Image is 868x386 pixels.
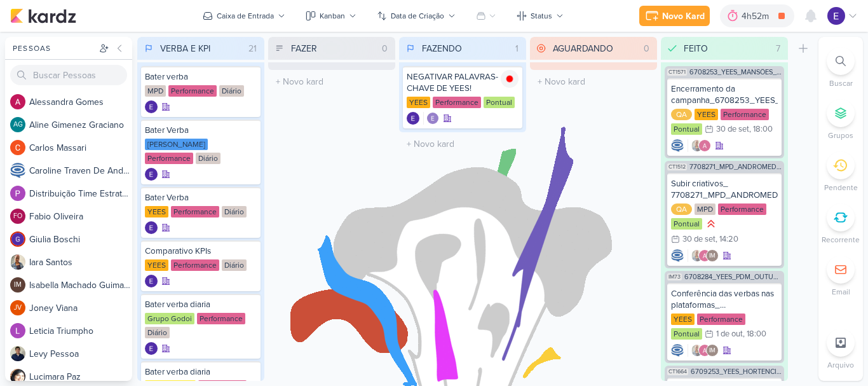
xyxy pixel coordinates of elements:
div: Performance [433,97,481,108]
div: Pontual [484,97,515,108]
div: G i u l i a B o s c h i [29,233,132,246]
img: Eduardo Quaresma [827,7,845,25]
img: Eduardo Quaresma [145,168,158,181]
div: Performance [145,153,193,164]
div: Isabella Machado Guimarães [706,249,719,262]
div: Colaboradores: Iara Santos, Alessandra Gomes [688,139,711,152]
div: Pontual [671,218,702,230]
p: FO [13,213,22,220]
div: L e t i c i a T r i u m p h o [29,324,132,338]
div: Criador(a): Eduardo Quaresma [145,221,158,234]
div: YEES [671,314,695,325]
div: Comparativo KPIs [145,245,257,257]
div: Diário [196,153,220,164]
div: Performance [197,313,245,324]
p: Pendente [824,182,858,193]
div: 21 [243,42,262,55]
div: Criador(a): Eduardo Quaresma [145,342,158,355]
img: Eduardo Quaresma [407,112,419,125]
div: NEGATIVAR PALAVRAS-CHAVE DE YEES! [407,71,519,94]
div: Colaboradores: Eduardo Quaresma [423,112,439,125]
img: Alessandra Gomes [698,249,711,262]
p: Email [832,286,850,298]
input: + Novo kard [402,135,524,153]
div: QA [671,203,692,215]
div: Performance [171,259,219,271]
img: Caroline Traven De Andrade [671,249,684,262]
div: Aline Gimenez Graciano [10,117,25,132]
div: 4h52m [742,10,773,23]
div: Encerramento da campanha_6708253_YEES_MANSÕES_SUBIR_PEÇAS_CAMPANHA [671,83,778,106]
div: L e v y P e s s o a [29,347,132,361]
p: AG [13,121,23,128]
span: CT1571 [667,69,687,76]
div: I a r a S a n t o s [29,256,132,269]
div: Isabella Machado Guimarães [10,277,25,293]
div: Conferência das verbas nas plataformas_ 6708284_YEES_PDM_OUTUBRO [671,288,778,311]
div: Criador(a): Eduardo Quaresma [145,275,158,287]
div: L u c i m a r a P a z [29,370,132,383]
img: Giulia Boschi [10,231,25,247]
div: YEES [145,259,168,271]
div: Fabio Oliveira [10,209,25,224]
div: Colaboradores: Iara Santos, Alessandra Gomes, Isabella Machado Guimarães [688,249,719,262]
div: MPD [695,203,715,215]
div: Diário [145,327,170,338]
div: Colaboradores: Iara Santos, Alessandra Gomes, Isabella Machado Guimarães [688,344,719,357]
div: Joney Viana [10,300,25,315]
div: 30 de set [716,125,749,134]
img: Iara Santos [10,254,25,270]
button: Novo Kard [639,6,710,26]
p: IM [14,282,22,289]
div: Performance [721,109,769,120]
span: 6708284_YEES_PDM_OUTUBRO [684,273,782,280]
img: Iara Santos [691,139,703,152]
li: Ctrl + F [818,47,863,89]
img: Eduardo Quaresma [145,100,158,113]
p: Arquivo [827,359,854,371]
div: Prioridade Alta [705,217,717,230]
p: IM [709,253,715,259]
div: Criador(a): Eduardo Quaresma [407,112,419,125]
div: Performance [697,314,745,325]
div: YEES [695,109,718,120]
div: Bater verba diaria [145,299,257,310]
p: Grupos [828,130,853,141]
img: Distribuição Time Estratégico [10,186,25,201]
div: 0 [639,42,654,55]
div: Bater Verba [145,192,257,203]
div: C a r o l i n e T r a v e n D e A n d r a d e [29,164,132,177]
div: 1 de out [716,330,743,338]
div: Diário [222,259,247,271]
div: , 18:00 [743,330,766,338]
img: Caroline Traven De Andrade [671,344,684,357]
div: YEES [145,206,168,217]
input: + Novo kard [532,72,654,91]
span: CT1512 [667,163,687,170]
img: Eduardo Quaresma [145,342,158,355]
div: Pontual [671,123,702,135]
div: Diário [222,206,247,217]
div: Criador(a): Eduardo Quaresma [145,168,158,181]
div: Diário [219,85,244,97]
span: 6709253_YEES_HORTÊNCIA_CRIAÇÃO_CAMPANHA_PMAX_OFFLINE [691,368,782,375]
div: Criador(a): Eduardo Quaresma [145,100,158,113]
span: IM73 [667,273,682,280]
div: , 18:00 [749,125,773,134]
div: I s a b e l l a M a c h a d o G u i m a r ã e s [29,279,132,292]
div: A l i n e G i m e n e z G r a c i a n o [29,118,132,132]
div: Pontual [671,328,702,340]
div: A l e s s a n d r a G o m e s [29,95,132,109]
img: Levy Pessoa [10,346,25,361]
div: Criador(a): Caroline Traven De Andrade [671,249,684,262]
div: Performance [171,206,219,217]
div: Bater verba diaria [145,366,257,378]
div: MPD [145,85,166,97]
p: Buscar [829,78,853,89]
img: Alessandra Gomes [10,94,25,109]
div: C a r l o s M a s s a r i [29,141,132,155]
img: kardz.app [10,8,76,24]
div: , 14:20 [715,235,738,244]
div: [PERSON_NAME] [145,139,208,150]
div: YEES [407,97,430,108]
